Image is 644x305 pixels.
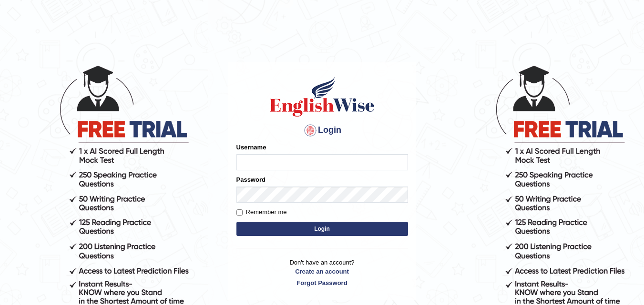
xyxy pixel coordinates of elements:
[236,258,408,287] p: Don't have an account?
[236,143,266,152] label: Username
[236,209,243,216] input: Remember me
[268,75,377,118] img: Logo of English Wise sign in for intelligent practice with AI
[236,278,408,287] a: Forgot Password
[236,175,266,184] label: Password
[236,222,408,236] button: Login
[236,207,287,217] label: Remember me
[236,267,408,276] a: Create an account
[236,123,408,138] h4: Login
